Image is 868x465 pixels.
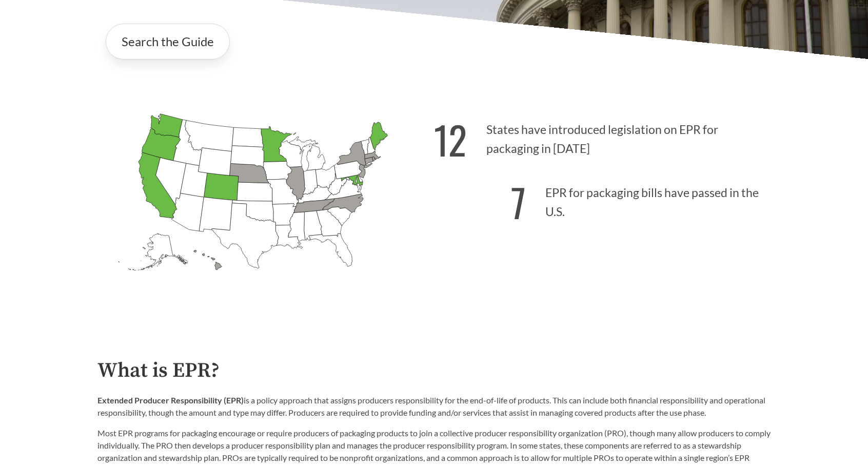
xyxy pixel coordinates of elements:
[434,105,771,168] p: States have introduced legislation on EPR for packaging in [DATE]
[97,394,771,419] p: is a policy approach that assigns producers responsibility for the end-of-life of products. This ...
[434,168,771,231] p: EPR for packaging bills have passed in the U.S.
[106,24,230,60] a: Search the Guide
[511,173,526,230] strong: 7
[97,395,244,405] strong: Extended Producer Responsibility (EPR)
[434,111,467,168] strong: 12
[97,359,771,382] h2: What is EPR?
